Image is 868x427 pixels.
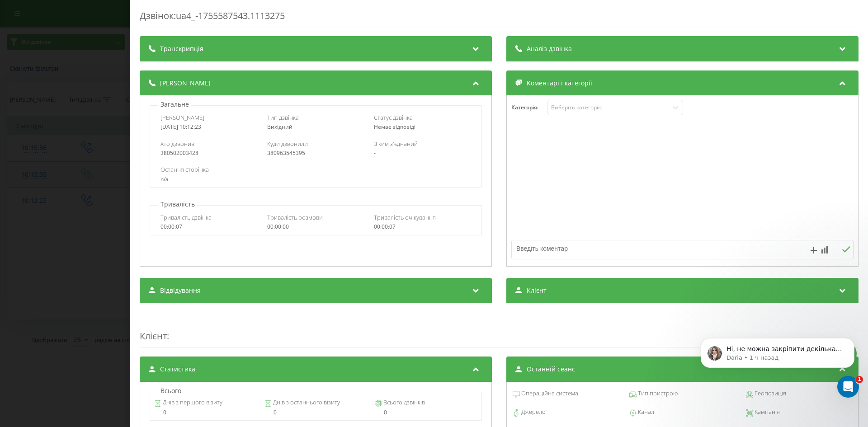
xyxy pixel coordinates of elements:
div: Виберіть категорію [551,104,664,111]
span: Джерело [520,408,546,417]
div: 380963545395 [267,150,364,156]
div: - [374,150,471,156]
div: 0 [264,409,367,416]
span: Тривалість дзвінка [160,213,212,221]
span: Клієнт [140,330,167,342]
span: Аналіз дзвінка [527,44,572,53]
span: Хто дзвонив [160,140,194,148]
span: Вихідний [267,123,292,131]
span: Канал [637,408,654,417]
span: Транскрипція [160,44,203,53]
div: n/a [160,176,471,183]
iframe: Intercom notifications сообщение [687,319,868,403]
span: Днів з останнього візиту [272,398,340,407]
span: [PERSON_NAME] [160,79,211,88]
span: З ким з'єднаний [374,140,418,148]
span: Тривалість розмови [267,213,323,221]
span: [PERSON_NAME] [160,113,204,122]
span: Статус дзвінка [374,113,413,122]
span: Немає відповіді [374,123,415,131]
span: Статистика [160,365,195,374]
span: Тривалість очікування [374,213,436,221]
h4: Категорія : [511,104,547,111]
div: 0 [375,409,477,416]
span: Куди дзвонили [267,140,308,148]
span: Останній сеанс [527,365,575,374]
iframe: Intercom live chat [837,376,859,398]
span: Коментарі і категорії [527,79,592,88]
span: Відвідування [160,286,201,295]
span: Тип дзвінка [267,113,299,122]
span: Клієнт [527,286,547,295]
p: Всього [158,386,184,395]
div: 00:00:07 [374,224,471,230]
div: Дзвінок : ua4_-1755587543.1113275 [140,9,859,27]
div: [DATE] 10:12:23 [160,124,258,130]
div: 00:00:00 [267,224,364,230]
div: : [140,312,859,347]
span: Остання сторінка [160,165,209,174]
span: Днів з першого візиту [161,398,222,407]
span: Тип пристрою [637,389,678,398]
span: Кампанія [753,408,780,417]
span: Всього дзвінків [382,398,425,407]
p: Загальне [158,100,191,109]
span: Операційна система [520,389,578,398]
p: Тривалість [158,200,197,209]
div: 380502003428 [160,150,258,156]
div: 00:00:07 [160,224,258,230]
div: 0 [154,409,257,416]
span: 1 [856,376,863,383]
